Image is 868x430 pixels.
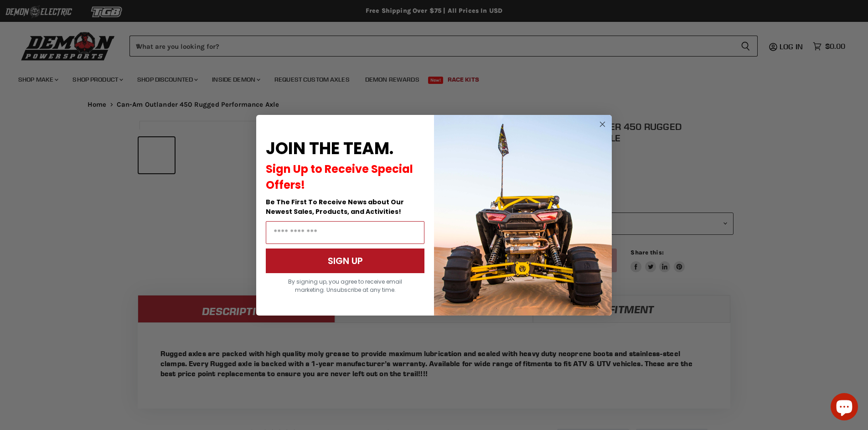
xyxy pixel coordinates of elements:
button: SIGN UP [266,249,424,273]
span: Sign Up to Receive Special Offers! [266,161,413,192]
input: Email Address [266,221,424,244]
span: JOIN THE TEAM. [266,137,393,160]
span: By signing up, you agree to receive email marketing. Unsubscribe at any time. [288,278,402,294]
button: Close dialog [597,119,608,130]
span: Be The First To Receive News about Our Newest Sales, Products, and Activities! [266,197,404,216]
img: a9095488-b6e7-41ba-879d-588abfab540b.jpeg [434,115,612,316]
inbox-online-store-chat: Shopify online store chat [828,393,861,423]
